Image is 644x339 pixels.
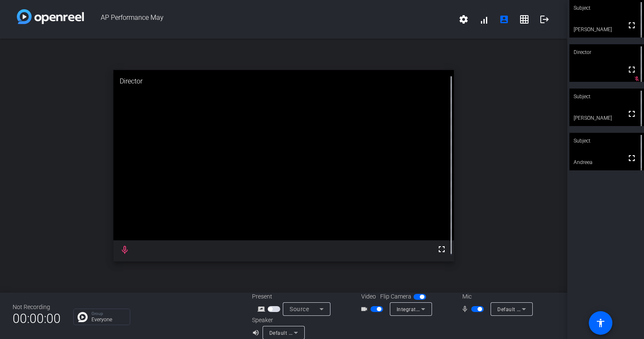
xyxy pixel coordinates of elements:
div: Director [569,44,644,60]
span: AP Performance May [84,9,453,30]
mat-icon: account_box [499,14,509,24]
p: Everyone [91,317,126,322]
span: Default - Speakers (Realtek(R) Audio) [269,329,360,336]
mat-icon: settings [459,14,469,24]
img: white-gradient.svg [17,9,84,24]
mat-icon: mic_none [461,304,471,314]
span: Flip Camera [380,292,411,301]
mat-icon: accessibility [596,318,606,328]
div: Mic [454,292,538,301]
button: signal_cellular_alt [474,9,494,30]
span: 00:00:00 [13,308,61,329]
div: Not Recording [13,303,61,312]
mat-icon: grid_on [519,14,529,24]
div: Director [113,70,454,93]
mat-icon: videocam_outline [360,304,370,314]
div: Speaker [252,316,303,325]
mat-icon: logout [539,14,550,24]
span: Source [290,306,309,312]
div: Subject [569,89,644,105]
span: Video [361,292,376,301]
mat-icon: screen_share_outline [258,304,268,314]
mat-icon: fullscreen [627,109,637,119]
mat-icon: volume_up [252,328,262,338]
mat-icon: fullscreen [627,20,637,30]
img: Chat Icon [78,312,88,322]
span: Integrated Camera (174f:1812) [397,306,474,312]
div: Subject [569,133,644,149]
div: Present [252,292,336,301]
p: Group [91,312,126,316]
mat-icon: fullscreen [627,153,637,163]
mat-icon: fullscreen [437,244,447,254]
mat-icon: fullscreen [627,65,637,75]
